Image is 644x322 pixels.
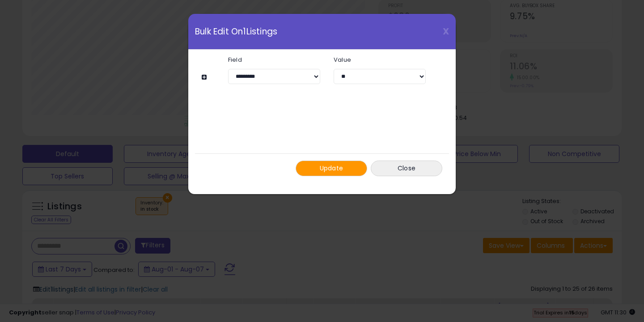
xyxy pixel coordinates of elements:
span: Update [320,164,343,173]
span: X [443,25,449,38]
label: Field [221,57,327,63]
button: Close [371,161,442,176]
span: Bulk Edit On 1 Listings [195,27,277,36]
label: Value [327,57,432,63]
